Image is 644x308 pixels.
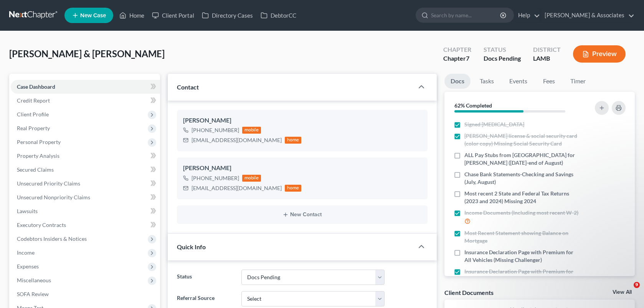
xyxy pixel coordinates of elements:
[17,180,80,187] span: Unsecured Priority Claims
[17,166,54,173] span: Secured Claims
[11,204,160,218] a: Lawsuits
[177,83,199,91] span: Contact
[17,139,61,145] span: Personal Property
[17,125,50,131] span: Real Property
[183,116,422,125] div: [PERSON_NAME]
[537,74,561,89] a: Fees
[17,235,87,242] span: Codebtors Insiders & Notices
[573,45,626,63] button: Preview
[464,209,578,217] span: Income Documents (Including most recent W-2)
[464,121,524,128] span: Signed [MEDICAL_DATA]
[17,111,49,118] span: Client Profile
[454,102,492,109] strong: 62% Completed
[17,194,90,200] span: Unsecured Nonpriority Claims
[533,45,561,54] div: District
[11,80,160,94] a: Case Dashboard
[443,54,471,63] div: Chapter
[618,282,636,300] iframe: Intercom live chat
[192,174,239,182] div: [PHONE_NUMBER]
[177,243,206,250] span: Quick Info
[192,136,282,144] div: [EMAIL_ADDRESS][DOMAIN_NAME]
[173,291,238,306] label: Referral Source
[198,8,257,22] a: Directory Cases
[11,177,160,190] a: Unsecured Priority Claims
[11,163,160,177] a: Secured Claims
[444,74,471,89] a: Docs
[11,190,160,204] a: Unsecured Nonpriority Claims
[474,74,500,89] a: Tasks
[242,127,261,134] div: mobile
[431,8,501,22] input: Search by name...
[17,83,55,90] span: Case Dashboard
[464,268,581,283] span: Insurance Declaration Page with Premium for All Real Estate
[464,171,581,186] span: Chase Bank Statements-Checking and Savings (July, August)
[9,48,165,59] span: [PERSON_NAME] & [PERSON_NAME]
[183,164,422,173] div: [PERSON_NAME]
[17,249,35,256] span: Income
[17,222,66,228] span: Executory Contracts
[17,152,59,159] span: Property Analysis
[17,277,51,283] span: Miscellaneous
[484,45,521,54] div: Status
[173,270,238,285] label: Status
[11,218,160,232] a: Executory Contracts
[192,126,239,134] div: [PHONE_NUMBER]
[183,212,422,218] button: New Contact
[17,291,49,297] span: SOFA Review
[443,45,471,54] div: Chapter
[80,13,106,18] span: New Case
[11,287,160,301] a: SOFA Review
[464,132,581,147] span: [PERSON_NAME] license & social security card (color copy) Missing Social Security Card
[116,8,148,22] a: Home
[503,74,533,89] a: Events
[17,208,38,214] span: Lawsuits
[17,263,39,270] span: Expenses
[242,175,261,182] div: mobile
[444,288,494,296] div: Client Documents
[466,55,469,62] span: 7
[285,185,302,192] div: home
[17,97,50,104] span: Credit Report
[533,54,561,63] div: LAMB
[192,184,282,192] div: [EMAIL_ADDRESS][DOMAIN_NAME]
[464,229,581,245] span: Most Recent Statement showing Balance on Mortgage
[541,8,634,22] a: [PERSON_NAME] & Associates
[285,137,302,144] div: home
[613,290,632,295] a: View All
[564,74,592,89] a: Timer
[464,248,581,264] span: Insurance Declaration Page with Premium for All Vehicles (Missing Challenger)
[484,54,521,63] div: Docs Pending
[11,94,160,108] a: Credit Report
[464,151,581,167] span: ALL Pay Stubs from [GEOGRAPHIC_DATA] for [PERSON_NAME] ([DATE]-end of August)
[634,282,640,288] span: 9
[464,190,581,205] span: Most recent 2 State and Federal Tax Returns (2023 and 2024) Missing 2024
[257,8,300,22] a: DebtorCC
[148,8,198,22] a: Client Portal
[514,8,540,22] a: Help
[11,149,160,163] a: Property Analysis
